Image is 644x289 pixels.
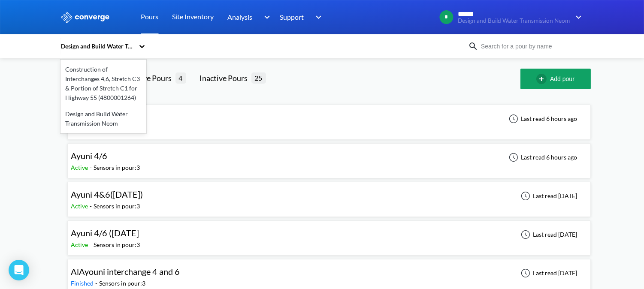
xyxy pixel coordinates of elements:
input: Search for a pour by name [478,42,582,51]
div: Last read [DATE] [516,191,580,201]
span: Active [71,202,90,210]
div: Construction of Interchanges 4,6, Stretch C3 & Portion of Stretch C1 for Highway 55 (4800001264) [60,61,146,106]
span: Active [71,164,90,171]
div: Last read [DATE] [516,229,580,240]
div: Last read 6 hours ago [504,152,580,163]
span: Support [280,12,304,22]
div: Design and Build Water Transmission Neom [60,106,146,132]
span: Finished [71,280,96,287]
span: Active [71,241,90,248]
div: Open Intercom Messenger [9,260,29,280]
img: downArrow.svg [258,12,272,22]
img: downArrow.svg [570,12,584,22]
span: Ayuni 4&6([DATE]) [71,189,143,199]
span: - [90,164,94,171]
div: Active Pours [130,72,175,84]
a: AlAyouni interchange 4 and 6Finished-Sensors in pour:3Last read [DATE] [67,269,591,276]
span: Ayuni 4/6 ([DATE] [71,228,139,238]
a: Ayuni 4&6([DATE])Active-Sensors in pour:3Last read [DATE] [67,192,591,199]
a: Ayuni 4/6 ([DATE]Active-Sensors in pour:3Last read [DATE] [67,230,591,238]
button: Add pour [520,69,591,89]
div: Sensors in pour: 3 [100,279,146,288]
span: 4 [175,72,186,83]
img: logo_ewhite.svg [60,12,110,23]
img: icon-search.svg [468,41,478,51]
span: 25 [251,72,266,83]
span: Ayuni 4/6 [71,151,108,161]
a: Ayuni4/6Active-Sensors in pour:4Last read 6 hours ago [67,114,591,122]
span: Design and Build Water Transmission Neom [458,18,570,24]
div: Inactive Pours [200,72,251,84]
div: Sensors in pour: 3 [94,163,140,172]
a: Ayuni 4/6Active-Sensors in pour:3Last read 6 hours ago [67,153,591,160]
img: downArrow.svg [310,12,324,22]
div: Sensors in pour: 3 [94,202,140,211]
div: Sensors in pour: 3 [94,240,140,250]
span: - [96,280,100,287]
img: add-circle-outline.svg [536,74,550,84]
div: Last read 6 hours ago [504,114,580,124]
span: AlAyouni interchange 4 and 6 [71,266,180,277]
div: Design and Build Water Transmission Neom [60,42,134,51]
div: Last read [DATE] [516,268,580,278]
span: Analysis [228,12,253,22]
span: - [90,202,94,210]
span: - [90,241,94,248]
